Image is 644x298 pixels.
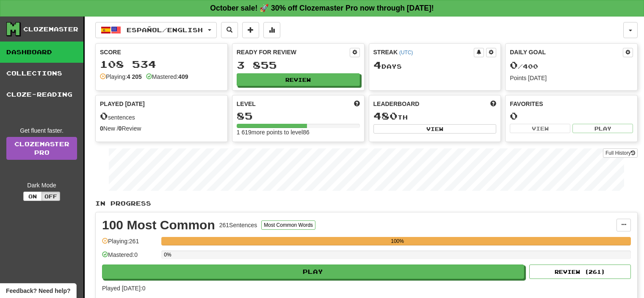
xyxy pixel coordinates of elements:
button: Add sentence to collection [242,22,259,38]
span: / 400 [510,63,538,70]
div: Mastered: [146,72,188,81]
span: Played [DATE]: 0 [102,285,145,292]
button: Review [237,73,360,86]
div: Daily Goal [510,48,623,57]
div: 3 855 [237,60,360,70]
div: Dark Mode [6,181,77,189]
div: Playing: 261 [102,237,157,251]
span: Open feedback widget [6,287,70,295]
a: (UTC) [399,50,413,56]
div: th [373,111,497,122]
div: Day s [373,60,497,71]
div: 100 Most Common [102,219,215,231]
div: New / Review [100,124,223,133]
div: Streak [373,48,474,56]
span: 4 [373,59,381,71]
div: 1 619 more points to level 86 [237,128,360,136]
span: Played [DATE] [100,100,145,108]
span: 480 [373,110,398,122]
button: Play [572,124,633,133]
div: 0 [510,111,633,121]
span: Level [237,100,256,108]
div: Ready for Review [237,48,350,56]
button: Español/English [95,22,217,38]
div: 261 Sentences [219,221,257,229]
strong: 409 [178,73,188,80]
div: Favorites [510,100,633,108]
div: 108 534 [100,59,223,70]
button: On [23,192,42,201]
button: Off [41,192,60,201]
button: Review (261) [529,265,631,279]
strong: October sale! 🚀 30% off Clozemaster Pro now through [DATE]! [210,4,434,12]
div: Get fluent faster. [6,126,77,135]
div: 100% [164,237,631,245]
div: Score [100,48,223,56]
button: View [373,124,497,134]
button: Play [102,265,524,279]
div: Clozemaster [23,25,78,33]
p: In Progress [95,199,638,208]
div: sentences [100,111,223,122]
span: 0 [510,59,518,71]
span: Score more points to level up [354,100,360,108]
span: 0 [100,110,108,122]
div: Mastered: 0 [102,251,157,265]
button: View [510,124,570,133]
strong: 0 [119,125,122,132]
strong: 4 205 [127,73,142,80]
div: 85 [237,111,360,121]
button: More stats [263,22,280,38]
span: This week in points, UTC [490,100,496,108]
button: Search sentences [221,22,238,38]
button: Most Common Words [261,220,315,230]
span: Leaderboard [373,100,420,108]
a: ClozemasterPro [6,137,77,160]
button: Full History [603,148,638,158]
strong: 0 [100,125,103,132]
div: Points [DATE] [510,74,633,82]
span: Español / English [127,26,203,33]
div: Playing: [100,72,142,81]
